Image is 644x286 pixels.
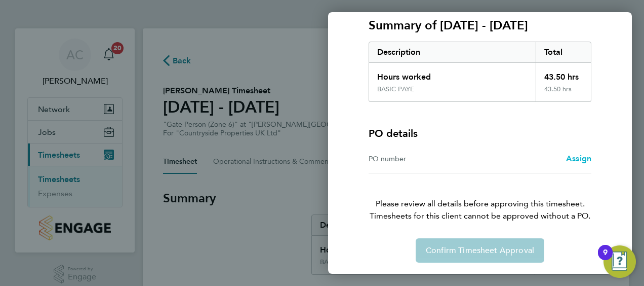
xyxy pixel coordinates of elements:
div: 43.50 hrs [536,63,591,85]
span: Assign [566,154,591,163]
button: Open Resource Center, 9 new notifications [603,245,636,278]
div: Total [536,42,591,62]
div: Summary of 04 - 10 Aug 2025 [369,42,591,102]
span: Timesheets for this client cannot be approved without a PO. [356,210,603,222]
div: PO number [369,153,480,165]
div: 43.50 hrs [536,85,591,101]
a: Assign [566,153,591,165]
div: Hours worked [369,63,536,85]
div: Description [369,42,536,62]
div: BASIC PAYE [377,85,414,93]
div: 9 [603,253,608,266]
h4: PO details [369,126,418,140]
p: Please review all details before approving this timesheet. [356,173,603,222]
h3: Summary of [DATE] - [DATE] [369,17,591,33]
